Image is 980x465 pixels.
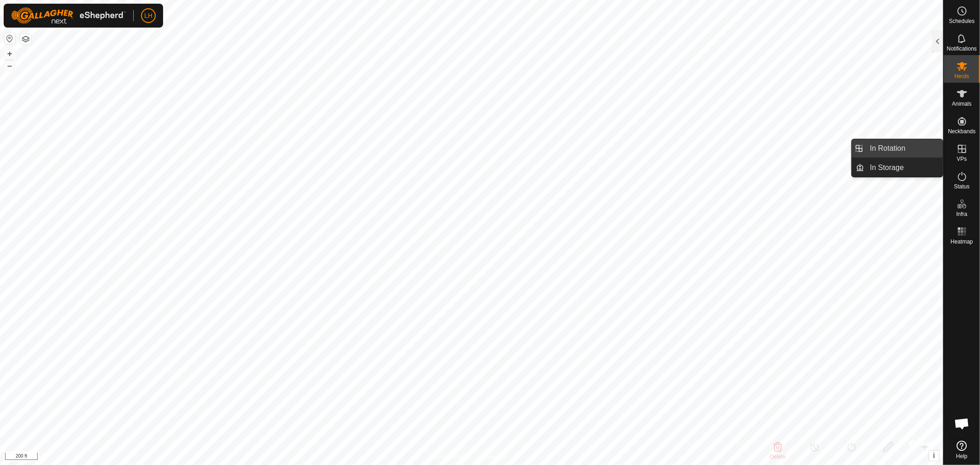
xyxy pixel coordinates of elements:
[948,129,975,134] span: Neckbands
[4,60,15,71] button: –
[957,156,967,162] span: VPs
[4,48,15,59] button: +
[956,454,968,459] span: Help
[954,74,969,79] span: Herds
[956,211,967,217] span: Infra
[947,46,977,51] span: Notifications
[954,184,969,189] span: Status
[933,452,935,459] span: i
[481,453,508,461] a: Contact Us
[852,139,943,158] li: In Rotation
[951,239,973,244] span: Heatmap
[852,159,943,177] li: In Storage
[952,101,972,107] span: Animals
[870,143,906,154] span: In Rotation
[435,453,470,461] a: Privacy Policy
[948,410,976,437] div: Open chat
[144,11,153,21] span: LH
[865,159,943,177] a: In Storage
[20,34,31,45] button: Map Layers
[870,162,904,173] span: In Storage
[11,7,126,24] img: Gallagher Logo
[4,33,15,44] button: Reset Map
[865,139,943,158] a: In Rotation
[929,451,939,461] button: i
[949,18,974,24] span: Schedules
[944,437,980,463] a: Help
